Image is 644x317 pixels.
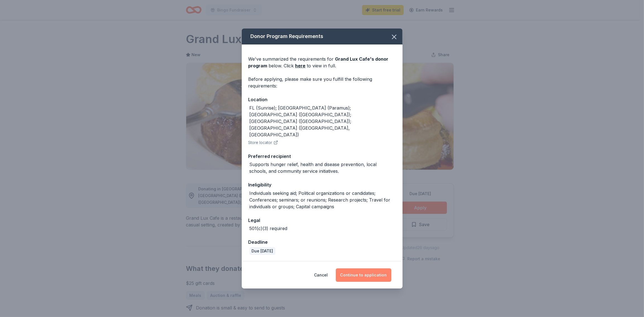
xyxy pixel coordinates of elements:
[250,190,396,210] div: Individuals seeking aid; Political organizations or candidates; Conferences; seminars; or reunion...
[248,139,278,146] button: Store locator
[248,181,396,188] div: Ineligibility
[248,238,396,246] div: Deadline
[250,161,396,174] div: Supports hunger relief, health and disease prevention, local schools, and community service initi...
[248,96,396,103] div: Location
[248,217,396,224] div: Legal
[295,62,306,69] a: here
[248,76,396,89] div: Before applying, please make sure you fulfill the following requirements:
[336,268,391,282] button: Continue to application
[314,268,328,282] button: Cancel
[242,29,403,44] div: Donor Program Requirements
[250,247,276,255] div: Due [DATE]
[250,225,288,232] div: 501(c)(3) required
[248,153,396,160] div: Preferred recipient
[250,105,396,138] div: FL (Sunrise); [GEOGRAPHIC_DATA] (Paramus); [GEOGRAPHIC_DATA] ([GEOGRAPHIC_DATA]); [GEOGRAPHIC_DAT...
[248,56,396,69] div: We've summarized the requirements for below. Click to view in full.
